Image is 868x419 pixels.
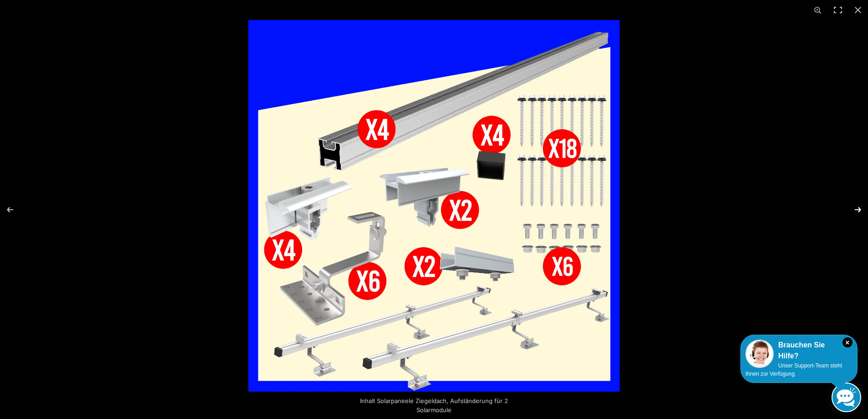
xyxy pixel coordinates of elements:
[248,20,620,392] img: Inhalt Solarpaneele Ziegeldach Aufständerung
[745,340,774,368] img: Customer service
[745,340,853,362] div: Brauchen Sie Hilfe?
[339,392,530,419] div: Inhalt Solarpaneele Ziegeldach, Aufständerung für 2 Solarmodule
[745,362,842,377] span: Unser Support-Team steht Ihnen zur Verfügung
[842,337,853,347] i: Schließen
